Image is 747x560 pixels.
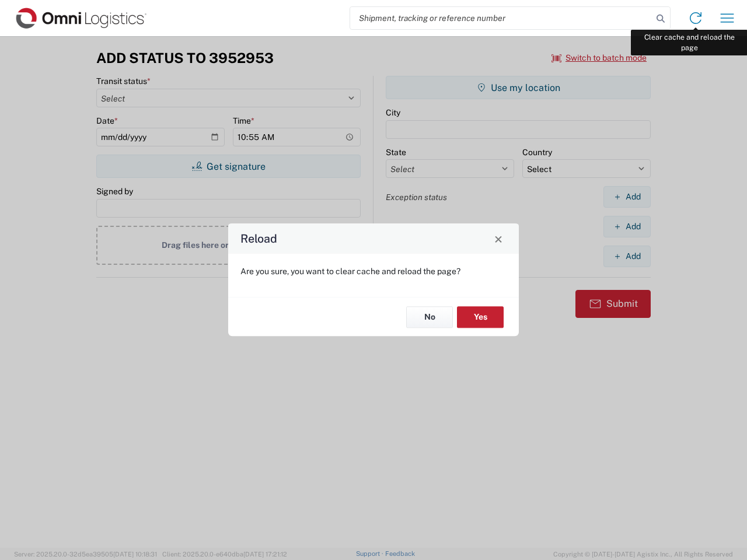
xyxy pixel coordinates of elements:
h4: Reload [240,230,277,247]
input: Shipment, tracking or reference number [350,7,652,29]
button: No [406,306,453,328]
button: Yes [457,306,504,328]
p: Are you sure, you want to clear cache and reload the page? [240,266,507,276]
button: Close [490,230,507,247]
